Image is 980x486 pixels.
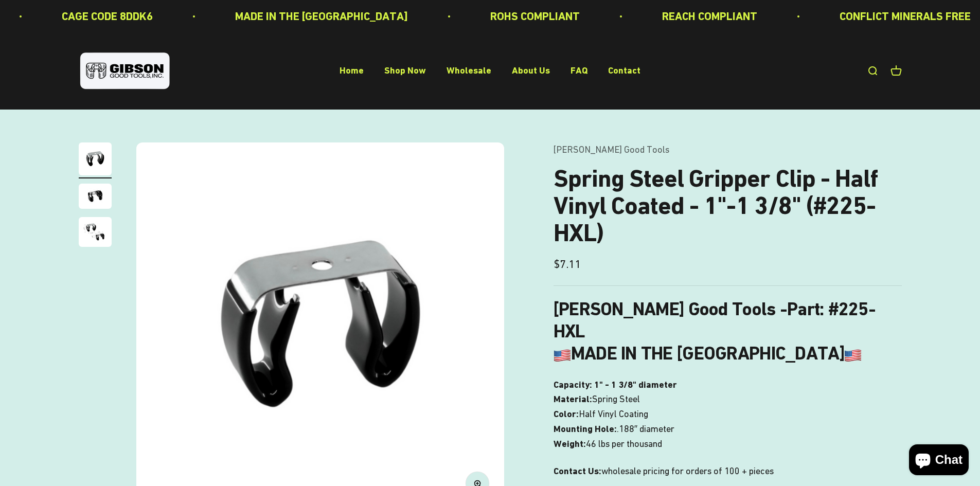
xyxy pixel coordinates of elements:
a: FAQ [571,65,587,76]
button: Go to item 1 [79,142,112,178]
b: MADE IN THE [GEOGRAPHIC_DATA] [554,343,862,364]
span: Part [787,298,819,320]
span: Half Vinyl Coating [579,407,648,422]
p: CONFLICT MINERALS FREE [836,7,968,25]
span: .188″ diameter [617,422,674,437]
button: Go to item 3 [79,217,112,250]
b: Capacity: 1" - 1 3/8" diameter [554,379,677,390]
b: [PERSON_NAME] Good Tools - [554,298,819,320]
p: ROHS COMPLIANT [487,7,577,25]
b: Mounting Hole: [554,423,617,434]
a: [PERSON_NAME] Good Tools [554,144,669,155]
h1: Spring Steel Gripper Clip - Half Vinyl Coated - 1"-1 3/8" (#225-HXL) [554,165,902,246]
button: Go to item 2 [79,184,112,212]
a: About Us [512,65,550,76]
p: wholesale pricing for orders of 100 + pieces [554,464,902,479]
sale-price: $7.11 [554,255,581,273]
b: Material: [554,393,592,404]
img: Gripper clip, made & shipped from the USA! [79,142,112,175]
b: Color: [554,408,579,419]
a: Contact [608,65,640,76]
span: Spring Steel [592,392,640,407]
p: CAGE CODE 8DDK6 [59,7,150,25]
a: Shop Now [384,65,426,76]
p: MADE IN THE [GEOGRAPHIC_DATA] [232,7,405,25]
span: 46 lbs per thousand [586,437,662,452]
inbox-online-store-chat: Shopify online store chat [906,444,972,478]
a: Wholesale [447,65,491,76]
img: close up of a spring steel gripper clip, tool clip, durable, secure holding, Excellent corrosion ... [79,184,112,209]
strong: Contact Us: [554,465,601,476]
b: : #225-HXL [554,298,876,342]
b: Weight: [554,438,586,449]
img: close up of a spring steel gripper clip, tool clip, durable, secure holding, Excellent corrosion ... [79,217,112,247]
a: Home [340,65,364,76]
p: REACH COMPLIANT [659,7,754,25]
